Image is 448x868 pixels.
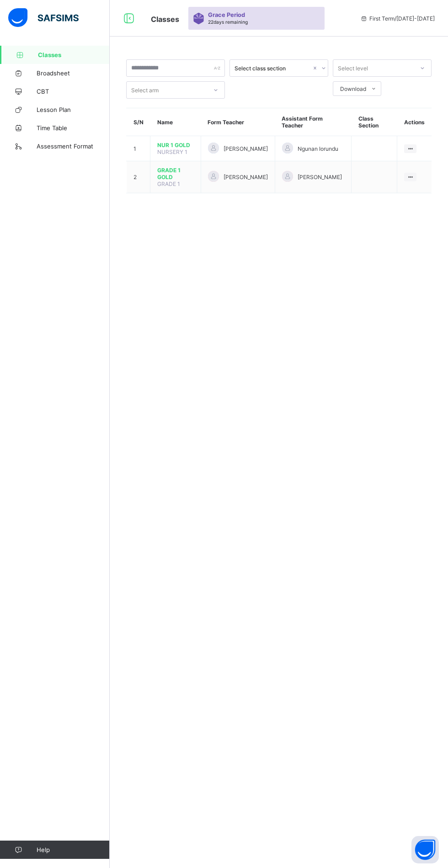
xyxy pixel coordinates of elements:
[224,145,268,152] span: [PERSON_NAME]
[127,108,150,136] th: S/N
[157,142,194,148] span: NUR 1 GOLD
[224,174,268,180] span: [PERSON_NAME]
[37,143,110,150] span: Assessment Format
[397,108,432,136] th: Actions
[338,59,368,77] div: Select level
[131,81,159,99] div: Select arm
[208,19,248,25] span: 22 days remaining
[37,69,110,77] span: Broadsheet
[352,108,397,136] th: Class Section
[127,161,150,193] td: 2
[37,124,110,132] span: Time Table
[201,108,275,136] th: Form Teacher
[275,108,352,136] th: Assistant Form Teacher
[157,180,180,187] span: GRADE 1
[37,88,110,95] span: CBT
[157,148,187,155] span: NURSERY 1
[150,108,201,136] th: Name
[151,15,179,24] span: Classes
[340,85,366,92] span: Download
[37,106,110,113] span: Lesson Plan
[208,11,245,18] span: Grace Period
[411,836,439,863] button: Open asap
[157,167,194,180] span: GRADE 1 GOLD
[193,13,204,24] img: sticker-purple.71386a28dfed39d6af7621340158ba97.svg
[37,846,109,853] span: Help
[360,15,435,22] span: session/term information
[298,145,338,152] span: Ngunan Iorundu
[298,174,342,180] span: [PERSON_NAME]
[127,136,150,161] td: 1
[38,51,110,58] span: Classes
[8,8,79,27] img: safsims
[235,65,311,72] div: Select class section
